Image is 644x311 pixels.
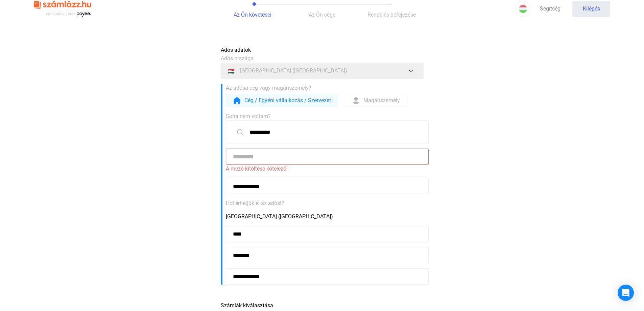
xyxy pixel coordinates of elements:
[519,5,527,13] img: HU
[226,165,288,172] font: A mező kitöltése kötelező!
[221,47,251,53] font: Adós adatok
[226,113,271,119] font: Soha nem voltam?
[226,213,333,220] font: [GEOGRAPHIC_DATA] ([GEOGRAPHIC_DATA])
[221,302,273,309] font: Számlák kiválasztása
[618,285,634,301] div: Intercom Messenger megnyitása
[244,97,331,104] font: Cég / Egyéni vállalkozás / Szervezet
[226,94,338,107] button: form-orgCég / Egyéni vállalkozás / Szervezet
[221,63,424,79] button: 🇭🇺[GEOGRAPHIC_DATA] ([GEOGRAPHIC_DATA])
[572,1,610,17] button: Kilépés
[363,97,400,104] font: Magánszemély
[234,12,271,18] font: Az Ön követései
[226,200,284,206] font: Hol érhetjük el az adóst?
[352,96,360,105] img: form-ind
[309,12,335,18] font: Az Ön cége
[226,85,311,91] font: Az adósa cég vagy magánszemély?
[515,1,531,17] button: HU
[345,94,407,107] button: form-indMagánszemély
[240,67,347,74] font: [GEOGRAPHIC_DATA] ([GEOGRAPHIC_DATA])
[583,5,600,12] font: Kilépés
[540,5,560,12] font: Segítség
[221,55,254,62] font: Adós országa
[228,68,235,74] font: 🇭🇺
[233,96,241,105] img: form-org
[367,12,416,18] font: Rendelés befejezése
[531,1,569,17] a: Segítség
